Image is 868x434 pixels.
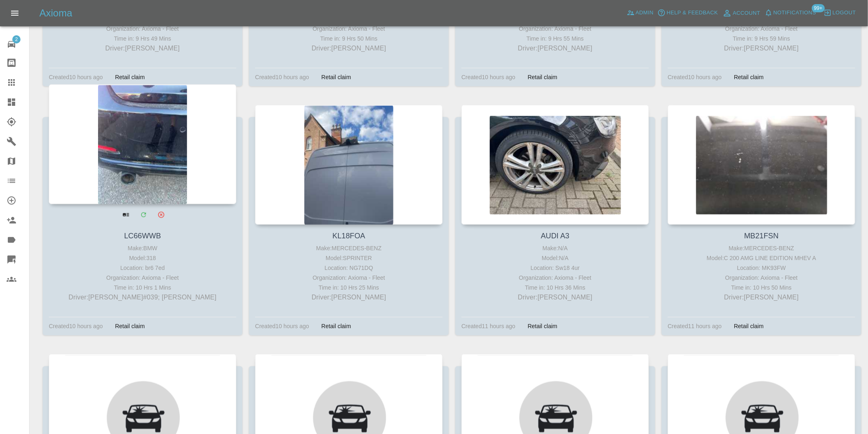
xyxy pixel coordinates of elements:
[728,321,770,331] div: Retail claim
[670,263,853,273] div: Location: MK93FW
[774,8,816,18] span: Notifications
[541,232,570,240] a: AUDI A3
[257,263,441,273] div: Location: NG71DQ
[464,273,647,283] div: Organization: Axioma - Fleet
[464,292,647,302] p: Driver: [PERSON_NAME]
[670,273,853,283] div: Organization: Axioma - Fleet
[667,8,718,18] span: Help & Feedback
[49,72,103,82] div: Created 10 hours ago
[670,253,853,263] div: Model: C 200 AMG LINE EDITION MHEV A
[625,7,656,19] a: Admin
[464,253,647,263] div: Model: N/A
[720,7,763,20] a: Account
[257,43,441,53] p: Driver: [PERSON_NAME]
[728,72,770,82] div: Retail claim
[153,206,169,223] button: Archive
[668,72,722,82] div: Created 10 hours ago
[461,72,516,82] div: Created 10 hours ago
[109,321,151,331] div: Retail claim
[49,321,103,331] div: Created 10 hours ago
[109,72,151,82] div: Retail claim
[668,321,722,331] div: Created 11 hours ago
[5,3,25,23] button: Open drawer
[745,232,779,240] a: MB21FSN
[670,34,853,43] div: Time in: 9 Hrs 59 Mins
[670,24,853,34] div: Organization: Axioma - Fleet
[51,243,234,253] div: Make: BMW
[51,292,234,302] p: Driver: [PERSON_NAME]#039; [PERSON_NAME]
[135,206,152,223] a: Modify
[670,292,853,302] p: Driver: [PERSON_NAME]
[51,34,234,43] div: Time in: 9 Hrs 49 Mins
[464,34,647,43] div: Time in: 9 Hrs 55 Mins
[333,232,365,240] a: KL18FOA
[39,7,72,20] h5: Axioma
[833,8,856,18] span: Logout
[257,253,441,263] div: Model: SPRINTER
[522,72,564,82] div: Retail claim
[51,273,234,283] div: Organization: Axioma - Fleet
[315,72,357,82] div: Retail claim
[124,232,161,240] a: LC66WWB
[257,273,441,283] div: Organization: Axioma - Fleet
[464,263,647,273] div: Location: Sw18 4ur
[464,283,647,292] div: Time in: 10 Hrs 36 Mins
[733,9,761,18] span: Account
[464,43,647,53] p: Driver: [PERSON_NAME]
[822,7,858,19] button: Logout
[812,4,825,12] span: 99+
[257,292,441,302] p: Driver: [PERSON_NAME]
[12,35,21,43] span: 2
[51,43,234,53] p: Driver: [PERSON_NAME]
[51,263,234,273] div: Location: br6 7ed
[257,243,441,253] div: Make: MERCEDES-BENZ
[255,72,309,82] div: Created 10 hours ago
[257,283,441,292] div: Time in: 10 Hrs 25 Mins
[522,321,564,331] div: Retail claim
[636,8,654,18] span: Admin
[656,7,720,19] button: Help & Feedback
[257,24,441,34] div: Organization: Axioma - Fleet
[51,253,234,263] div: Model: 318
[670,243,853,253] div: Make: MERCEDES-BENZ
[51,24,234,34] div: Organization: Axioma - Fleet
[670,283,853,292] div: Time in: 10 Hrs 50 Mins
[670,43,853,53] p: Driver: [PERSON_NAME]
[461,321,516,331] div: Created 11 hours ago
[763,7,818,19] button: Notifications
[117,206,134,223] a: View
[464,243,647,253] div: Make: N/A
[464,24,647,34] div: Organization: Axioma - Fleet
[51,283,234,292] div: Time in: 10 Hrs 1 Mins
[257,34,441,43] div: Time in: 9 Hrs 50 Mins
[315,321,357,331] div: Retail claim
[255,321,309,331] div: Created 10 hours ago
